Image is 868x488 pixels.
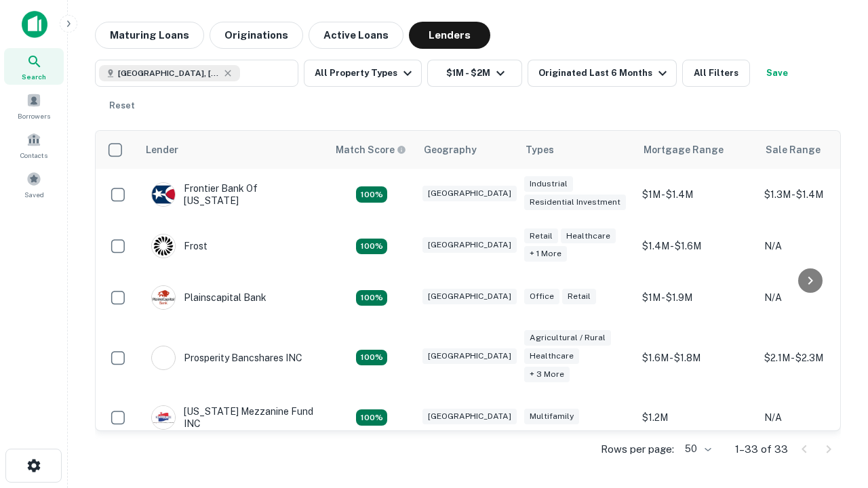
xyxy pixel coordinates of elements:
button: Originated Last 6 Months [528,60,677,87]
div: Prosperity Bancshares INC [151,346,302,370]
a: Borrowers [4,87,64,124]
div: Matching Properties: 4, hasApolloMatch: undefined [356,239,387,255]
button: Originations [210,22,303,49]
div: [US_STATE] Mezzanine Fund INC [151,405,314,430]
td: $1M - $1.9M [635,272,757,323]
td: $1.4M - $1.6M [635,220,757,272]
td: $1M - $1.4M [635,169,757,220]
div: 50 [679,439,713,459]
td: $1.2M [635,392,757,443]
div: [GEOGRAPHIC_DATA] [422,237,517,253]
div: Frost [151,234,208,258]
div: Healthcare [561,228,616,244]
div: Frontier Bank Of [US_STATE] [151,182,314,207]
span: Saved [24,189,44,200]
img: capitalize-icon.png [22,11,47,38]
div: Sale Range [766,142,821,158]
img: picture [152,406,175,429]
div: Types [526,142,554,158]
div: Capitalize uses an advanced AI algorithm to match your search with the best lender. The match sco... [336,142,406,157]
div: Multifamily [524,409,579,424]
div: + 3 more [524,367,570,382]
div: Matching Properties: 6, hasApolloMatch: undefined [356,350,387,366]
button: All Filters [682,60,750,87]
a: Saved [4,166,64,203]
th: Mortgage Range [635,131,757,169]
div: Residential Investment [524,195,626,210]
iframe: Chat Widget [800,336,868,401]
img: picture [152,183,175,206]
div: Retail [562,289,596,304]
td: $1.6M - $1.8M [635,323,757,392]
div: + 1 more [524,246,567,262]
img: picture [152,346,175,369]
button: Maturing Loans [95,22,204,49]
h6: Match Score [336,142,403,157]
button: All Property Types [304,60,422,87]
button: $1M - $2M [427,60,522,87]
div: Matching Properties: 4, hasApolloMatch: undefined [356,186,387,203]
p: 1–33 of 33 [735,441,788,457]
div: Agricultural / Rural [524,330,611,346]
button: Active Loans [309,22,403,49]
div: Matching Properties: 4, hasApolloMatch: undefined [356,290,387,306]
div: Geography [424,142,477,158]
span: Search [22,71,46,82]
button: Save your search to get updates of matches that match your search criteria. [755,60,799,87]
div: [GEOGRAPHIC_DATA] [422,348,517,364]
p: Rows per page: [601,441,674,457]
img: picture [152,235,175,258]
div: Retail [524,228,558,244]
div: [GEOGRAPHIC_DATA] [422,186,517,201]
div: Healthcare [524,348,579,364]
div: Matching Properties: 5, hasApolloMatch: undefined [356,409,387,426]
img: picture [152,286,175,309]
th: Geography [416,131,517,169]
div: Office [524,289,559,304]
div: [GEOGRAPHIC_DATA] [422,409,517,424]
a: Search [4,48,64,85]
th: Capitalize uses an advanced AI algorithm to match your search with the best lender. The match sco... [328,131,416,169]
button: Lenders [409,22,490,49]
div: Plainscapital Bank [151,285,267,310]
button: Reset [100,92,144,119]
span: Borrowers [18,110,50,121]
div: Mortgage Range [644,142,724,158]
div: Industrial [524,176,573,192]
div: [GEOGRAPHIC_DATA] [422,289,517,304]
a: Contacts [4,127,64,163]
div: Lender [146,142,178,158]
th: Lender [138,131,328,169]
div: Originated Last 6 Months [538,65,671,81]
span: Contacts [20,150,47,161]
span: [GEOGRAPHIC_DATA], [GEOGRAPHIC_DATA], [GEOGRAPHIC_DATA] [118,67,220,79]
th: Types [517,131,635,169]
